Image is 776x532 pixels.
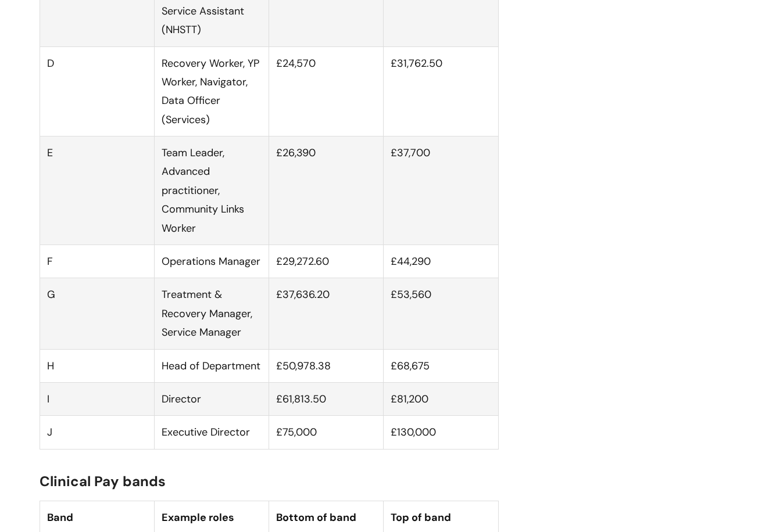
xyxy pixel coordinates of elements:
td: £31,762.50 [384,46,498,136]
td: £29,272.60 [269,245,384,278]
td: Head of Department [154,349,269,382]
td: Treatment & Recovery Manager, Service Manager [154,278,269,349]
td: F [40,245,154,278]
td: Team Leader, Advanced practitioner, Community Links Worker [154,136,269,245]
td: £50,978.38 [269,349,384,382]
td: Operations Manager [154,245,269,278]
td: Director [154,382,269,415]
td: E [40,136,154,245]
td: Recovery Worker, YP Worker, Navigator, Data Officer (Services) [154,46,269,136]
span: Clinical Pay bands [40,472,166,490]
td: I [40,382,154,415]
td: £53,560 [384,278,498,349]
td: £37,636.20 [269,278,384,349]
td: £44,290 [384,245,498,278]
td: J [40,416,154,449]
td: £24,570 [269,46,384,136]
td: £75,000 [269,416,384,449]
td: £61,813.50 [269,382,384,415]
td: G [40,278,154,349]
td: £37,700 [384,136,498,245]
td: H [40,349,154,382]
td: £68,675 [384,349,498,382]
td: £81,200 [384,382,498,415]
td: Executive Director [154,416,269,449]
td: £26,390 [269,136,384,245]
td: D [40,46,154,136]
td: £130,000 [384,416,498,449]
